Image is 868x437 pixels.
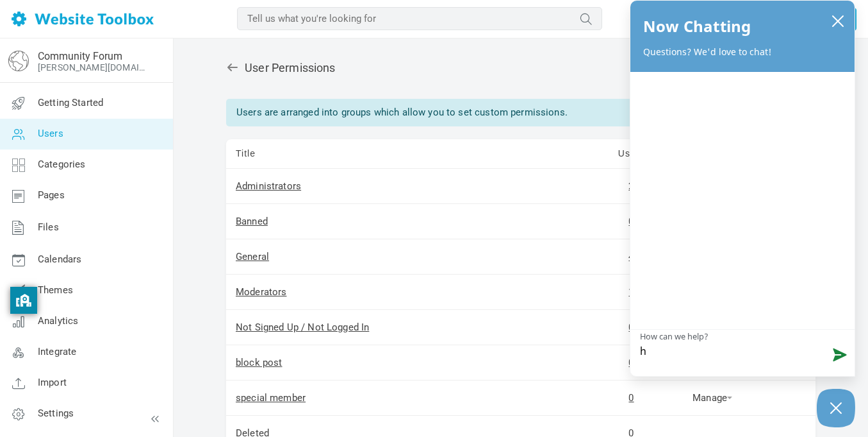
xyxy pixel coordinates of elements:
a: Moderators [236,286,287,298]
a: 2 [628,180,634,192]
a: Community Forum [38,50,122,62]
span: Calendars [38,253,81,265]
td: Title [226,139,580,169]
span: Getting Started [38,97,103,108]
a: 0 [628,216,634,227]
button: close chatbox [828,12,848,30]
a: 0 [628,321,634,333]
a: 1 [628,286,634,298]
a: [PERSON_NAME][DOMAIN_NAME]/?authtoken=b0971b0a477e3f154889502061b5ffcb&rememberMe=1 [38,62,149,73]
h2: Now Chatting [643,13,751,39]
span: Themes [38,284,73,296]
p: Questions? We'd love to chat! [643,46,842,58]
div: Users are arranged into groups which allow you to set custom permissions. [226,99,815,126]
a: Not Signed Up / Not Logged In [236,321,369,333]
span: Analytics [38,315,78,327]
span: Integrate [38,346,76,357]
span: Files [38,221,59,233]
span: Pages [38,189,65,201]
a: block post [236,357,283,368]
span: Import [38,377,67,388]
button: Close Chatbox [817,389,855,427]
label: How can we help? [640,331,708,341]
img: globe-icon.png [8,51,29,71]
span: Settings [38,407,74,419]
a: special member [236,392,306,404]
span: User Permissions [245,61,335,74]
a: 4 [628,251,634,262]
span: Categories [38,159,86,170]
a: 0 [628,357,634,368]
a: General [236,251,269,262]
a: Administrators [236,180,301,192]
span: Users [38,128,63,139]
a: Manage [692,392,732,404]
button: Send message [823,340,855,370]
a: 0 [628,392,634,404]
td: Users [580,139,683,169]
a: Banned [236,216,268,227]
div: chat [630,72,855,336]
button: privacy banner [10,287,37,314]
input: Tell us what you're looking for [237,7,602,30]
